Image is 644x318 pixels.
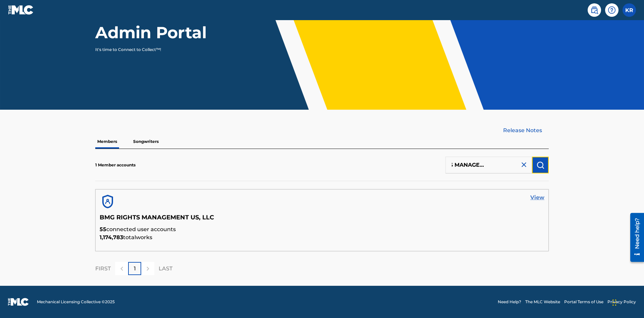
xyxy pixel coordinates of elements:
[100,214,544,225] h5: BMG RIGHTS MANAGEMENT US, LLC
[8,5,34,15] img: MLC Logo
[607,299,636,305] a: Privacy Policy
[530,194,544,202] a: View
[100,226,106,232] span: 55
[100,225,544,233] p: connected user accounts
[625,210,644,265] iframe: Resource Center
[590,6,598,14] img: search
[610,286,644,318] iframe: Chat Widget
[608,6,616,14] img: help
[100,194,116,210] img: account
[564,299,603,305] a: Portal Terms of Use
[131,135,161,149] p: Songwriters
[100,234,123,241] span: 1,174,783
[95,47,212,53] p: It's time to Connect to Collect™!
[525,299,560,305] a: The MLC Website
[159,265,172,273] p: LAST
[95,265,111,273] p: FIRST
[588,3,601,17] a: Public Search
[134,265,136,273] p: 1
[623,3,636,17] div: User Menu
[445,157,532,173] input: Search Members
[95,162,136,168] p: 1 Member accounts
[520,161,528,169] img: close
[8,298,29,306] img: logo
[612,293,616,313] div: Drag
[503,126,549,135] a: Release Notes
[95,135,119,149] p: Members
[100,233,544,242] p: total works
[498,299,521,305] a: Need Help?
[536,161,544,169] img: Search Works
[37,299,115,305] span: Mechanical Licensing Collective © 2025
[605,3,619,17] div: Help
